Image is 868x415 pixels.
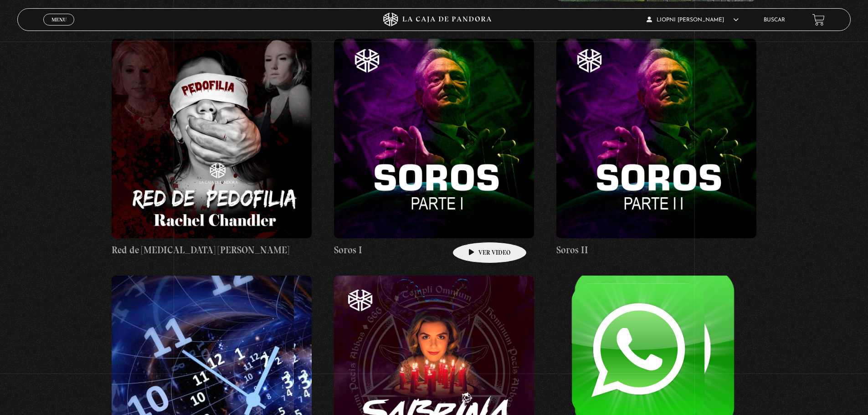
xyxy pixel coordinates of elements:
h4: Soros II [556,243,756,257]
a: View your shopping cart [812,14,825,26]
h4: Soros I [334,243,534,257]
a: Red de [MEDICAL_DATA] [PERSON_NAME] [112,39,312,257]
h4: Red de [MEDICAL_DATA] [PERSON_NAME] [112,243,312,257]
a: Soros II [556,39,756,257]
a: Buscar [764,17,785,23]
span: LIOPNI [PERSON_NAME] [647,17,739,23]
span: Menu [51,17,67,22]
span: Cerrar [48,25,70,31]
a: Soros I [334,39,534,257]
h4: Notre Dame [556,6,756,20]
